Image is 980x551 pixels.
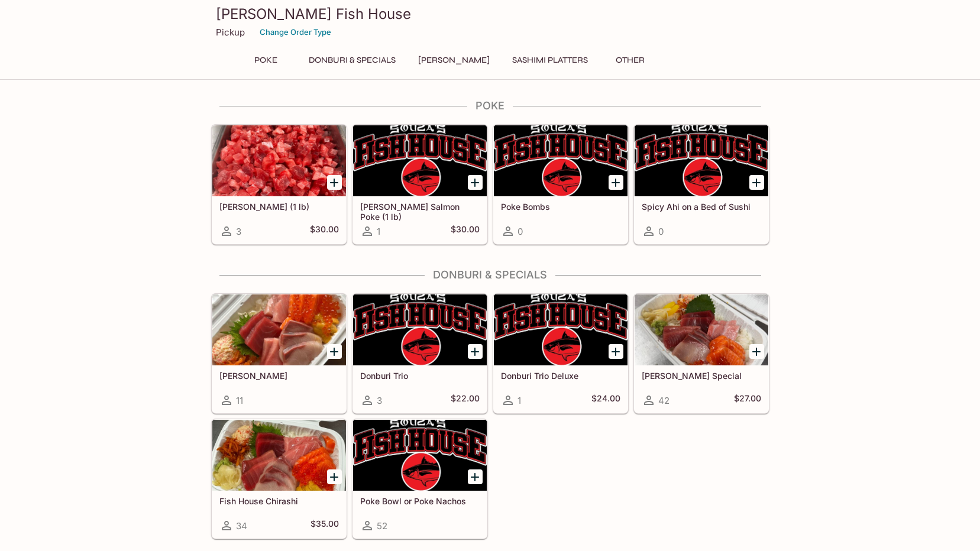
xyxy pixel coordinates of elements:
div: Spicy Ahi on a Bed of Sushi [635,125,768,196]
span: 11 [236,395,243,406]
h5: $30.00 [310,224,339,238]
p: Pickup [216,27,245,38]
button: Poke [240,52,293,69]
h4: Donburi & Specials [211,268,769,281]
span: 3 [377,395,382,406]
div: Poke Bombs [494,125,628,196]
div: Fish House Chirashi [212,420,346,491]
div: Ahi Poke (1 lb) [212,125,346,196]
div: Poke Bowl or Poke Nachos [353,420,487,491]
div: Donburi Trio Deluxe [494,294,628,365]
a: [PERSON_NAME]11 [212,294,347,413]
button: Add Donburi Trio Deluxe [609,344,623,359]
h3: [PERSON_NAME] Fish House [216,5,765,23]
h5: $24.00 [591,393,620,407]
h5: $35.00 [311,518,339,533]
h5: Poke Bombs [501,202,620,212]
a: Fish House Chirashi34$35.00 [212,419,347,539]
span: 42 [658,395,669,406]
a: [PERSON_NAME] Salmon Poke (1 lb)1$30.00 [352,125,487,244]
a: [PERSON_NAME] Special42$27.00 [634,294,769,413]
div: Souza Special [635,294,768,365]
div: Donburi Trio [353,294,487,365]
a: Spicy Ahi on a Bed of Sushi0 [634,125,769,244]
h5: Spicy Ahi on a Bed of Sushi [642,202,761,212]
button: Sashimi Platters [506,52,594,69]
button: Donburi & Specials [302,52,402,69]
button: Add Poke Bowl or Poke Nachos [468,469,483,484]
button: Add Sashimi Donburis [327,344,342,359]
a: [PERSON_NAME] (1 lb)3$30.00 [212,125,347,244]
span: 52 [377,520,387,531]
h5: [PERSON_NAME] (1 lb) [219,202,339,212]
h5: Fish House Chirashi [219,496,339,506]
button: Add Spicy Ahi on a Bed of Sushi [749,175,764,190]
div: Ora King Salmon Poke (1 lb) [353,125,487,196]
h5: Poke Bowl or Poke Nachos [360,496,480,506]
button: Add Poke Bombs [609,175,623,190]
button: Add Donburi Trio [468,344,483,359]
button: Other [604,52,657,69]
a: Poke Bowl or Poke Nachos52 [352,419,487,539]
span: 34 [236,520,247,531]
button: Add Souza Special [749,344,764,359]
button: Add Ora King Salmon Poke (1 lb) [468,175,483,190]
div: Sashimi Donburis [212,294,346,365]
h4: Poke [211,99,769,112]
h5: Donburi Trio Deluxe [501,371,620,381]
a: Donburi Trio3$22.00 [352,294,487,413]
button: Add Fish House Chirashi [327,469,342,484]
button: Add Ahi Poke (1 lb) [327,175,342,190]
h5: [PERSON_NAME] Special [642,371,761,381]
span: 0 [518,226,523,237]
a: Donburi Trio Deluxe1$24.00 [493,294,628,413]
button: Change Order Type [254,23,337,41]
span: 0 [658,226,664,237]
h5: Donburi Trio [360,371,480,381]
a: Poke Bombs0 [493,125,628,244]
h5: [PERSON_NAME] Salmon Poke (1 lb) [360,202,480,221]
h5: $30.00 [451,224,480,238]
h5: [PERSON_NAME] [219,371,339,381]
span: 1 [518,395,521,406]
h5: $27.00 [734,393,761,407]
span: 1 [377,226,380,237]
h5: $22.00 [451,393,480,407]
span: 3 [236,226,241,237]
button: [PERSON_NAME] [412,52,496,69]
